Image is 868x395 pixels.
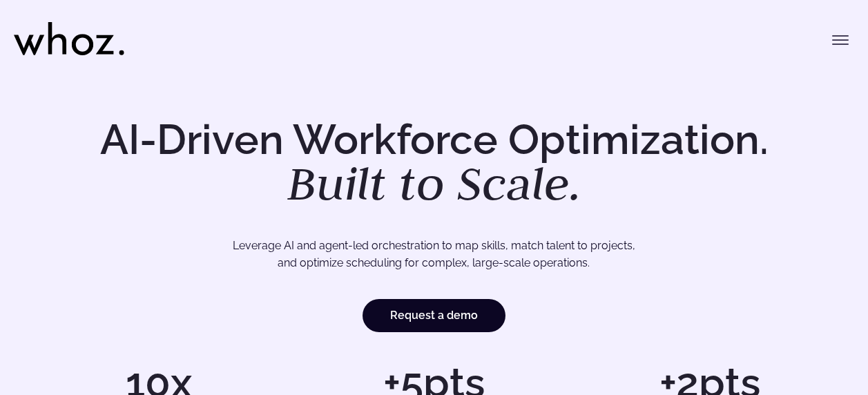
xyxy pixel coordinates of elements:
button: Toggle menu [827,26,854,54]
h1: AI-Driven Workforce Optimization. [81,119,788,207]
a: Request a demo [363,299,505,332]
em: Built to Scale. [287,153,581,213]
p: Leverage AI and agent-led orchestration to map skills, match talent to projects, and optimize sch... [68,237,800,272]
